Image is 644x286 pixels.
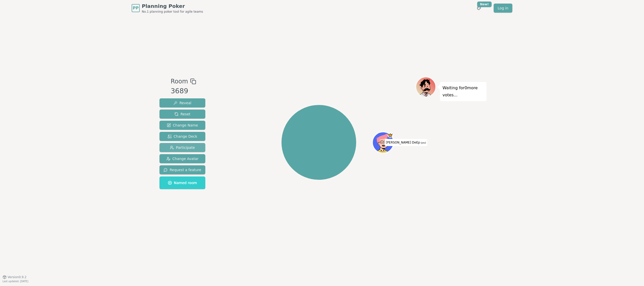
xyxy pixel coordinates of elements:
[132,3,203,14] a: PPPlanning PokerNo.1 planning poker tool for agile teams
[442,84,484,99] p: Waiting for 0 more votes...
[420,142,426,144] span: (you)
[159,143,205,152] button: Participate
[142,10,203,14] span: No.1 planning poker tool for agile teams
[170,145,195,150] span: Participate
[133,5,138,11] span: PP
[168,180,197,185] span: Named room
[174,112,190,117] span: Reset
[388,133,393,138] span: SoumyA DeEp is the host
[173,100,191,105] span: Reveal
[159,165,205,174] button: Request a feature
[171,77,188,86] span: Room
[373,133,393,152] button: Click to change your avatar
[171,86,196,96] div: 3689
[474,4,484,13] button: New!
[159,121,205,130] button: Change Name
[3,280,28,283] span: Last updated: [DATE]
[385,139,427,146] span: Click to change your name
[167,123,198,128] span: Change Name
[166,156,199,161] span: Change Avatar
[159,98,205,108] button: Reveal
[3,275,27,279] button: Version0.9.2
[164,167,201,172] span: Request a feature
[8,275,27,279] span: Version 0.9.2
[494,4,512,13] a: Log in
[142,3,203,10] span: Planning Poker
[477,2,492,7] div: New!
[159,132,205,141] button: Change Deck
[159,110,205,119] button: Reset
[159,154,205,163] button: Change Avatar
[159,176,205,189] button: Named room
[168,134,197,139] span: Change Deck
